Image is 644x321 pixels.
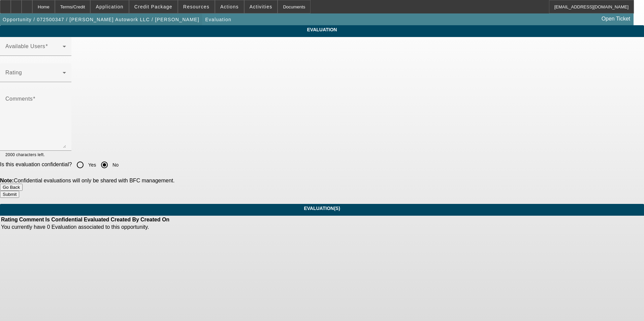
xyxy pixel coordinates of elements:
[129,0,178,13] button: Credit Package
[110,216,139,223] th: Created By
[250,4,272,9] span: Activities
[220,4,239,9] span: Actions
[134,4,172,9] span: Credit Package
[1,216,18,223] th: Rating
[5,96,33,102] mat-label: Comments
[91,0,128,13] button: Application
[5,70,22,75] mat-label: Rating
[96,4,123,9] span: Application
[3,17,199,22] span: Opportunity / 072500347 / [PERSON_NAME] Autowork LLC / [PERSON_NAME]
[84,216,110,223] th: Evaluated
[599,13,633,25] a: Open Ticket
[178,0,215,13] button: Resources
[205,17,231,22] span: Evaluation
[45,216,83,223] th: Is Confidential
[5,206,639,211] span: Evaluation(S)
[5,151,45,158] mat-hint: 2000 characters left.
[203,13,233,26] button: Evaluation
[87,162,96,168] label: Yes
[140,216,170,223] th: Created On
[5,27,639,32] span: Evaluation
[245,0,278,13] button: Activities
[183,4,210,9] span: Resources
[215,0,244,13] button: Actions
[1,224,171,230] td: You currently have 0 Evaluation associated to this opportunity.
[111,162,119,168] label: No
[19,216,44,223] th: Comment
[5,43,45,49] mat-label: Available Users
